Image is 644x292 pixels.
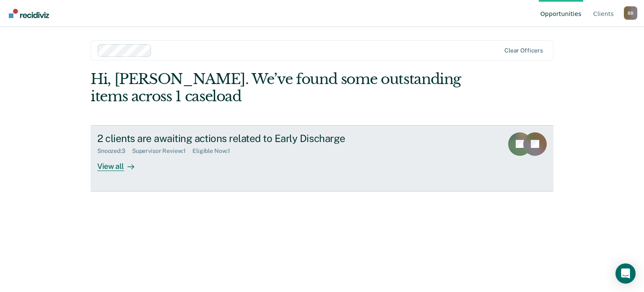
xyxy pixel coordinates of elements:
[615,263,636,284] div: Open Intercom Messenger
[504,47,543,54] div: Clear officers
[91,71,461,105] div: Hi, [PERSON_NAME]. We’ve found some outstanding items across 1 caseload
[132,147,192,155] div: Supervisor Review : 1
[9,9,49,18] img: Recidiviz
[192,147,237,155] div: Eligible Now : 1
[97,132,392,145] div: 2 clients are awaiting actions related to Early Discharge
[624,6,637,20] button: Profile dropdown button
[624,6,637,20] div: B B
[97,155,144,171] div: View all
[91,125,553,192] a: 2 clients are awaiting actions related to Early DischargeSnoozed:3Supervisor Review:1Eligible Now...
[97,147,132,155] div: Snoozed : 3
